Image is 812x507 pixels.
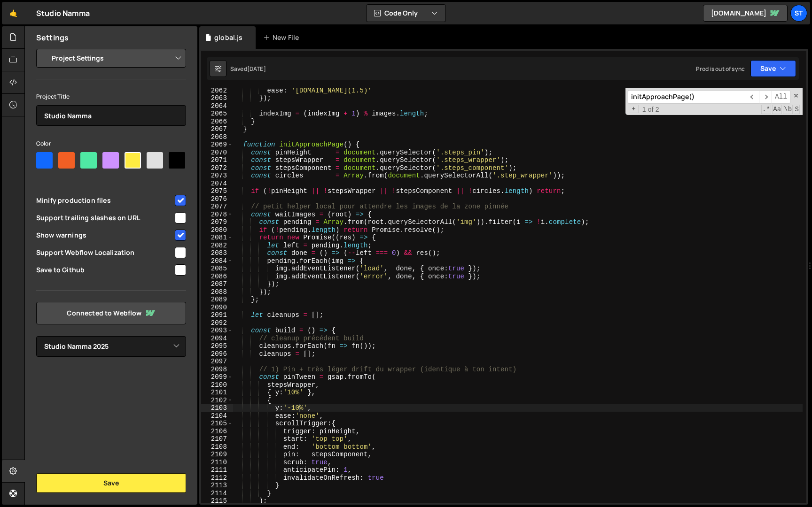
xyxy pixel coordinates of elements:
[746,90,759,104] span: ​
[201,404,233,412] div: 2103
[201,234,233,242] div: 2081
[201,141,233,149] div: 2069
[639,106,663,114] span: 1 of 2
[201,482,233,490] div: 2113
[201,242,233,250] div: 2082
[201,257,233,265] div: 2084
[201,358,233,366] div: 2097
[201,273,233,281] div: 2086
[367,5,445,22] button: Code Only
[750,60,796,77] button: Save
[36,8,90,19] div: Studio Namma
[201,451,233,459] div: 2109
[201,443,233,451] div: 2108
[214,33,242,42] div: global.js
[201,118,233,126] div: 2066
[201,459,233,467] div: 2110
[201,94,233,102] div: 2063
[703,5,788,22] a: [DOMAIN_NAME]
[36,139,51,148] label: Color
[201,125,233,133] div: 2067
[201,420,233,428] div: 2105
[201,87,233,95] div: 2062
[201,327,233,335] div: 2093
[36,473,186,493] button: Save
[201,342,233,350] div: 2095
[36,248,173,257] span: Support Webflow Localization
[201,412,233,420] div: 2104
[201,350,233,358] div: 2096
[201,133,233,141] div: 2068
[201,490,233,498] div: 2114
[201,381,233,389] div: 2100
[201,435,233,443] div: 2107
[201,474,233,482] div: 2112
[201,110,233,118] div: 2065
[696,65,745,73] div: Prod is out of sync
[201,397,233,405] div: 2102
[761,105,771,114] span: RegExp Search
[36,265,173,275] span: Save to Github
[36,92,70,101] label: Project Title
[201,102,233,110] div: 2064
[201,172,233,180] div: 2073
[36,32,69,43] h2: Settings
[36,105,186,126] input: Project name
[201,149,233,157] div: 2070
[201,497,233,505] div: 2115
[201,373,233,381] div: 2099
[794,105,800,114] span: Search In Selection
[201,335,233,343] div: 2094
[201,389,233,397] div: 2101
[783,105,793,114] span: Whole Word Search
[201,211,233,219] div: 2078
[772,90,790,104] span: Alt-Enter
[629,105,639,114] span: Toggle Replace mode
[201,296,233,304] div: 2089
[201,304,233,312] div: 2090
[201,311,233,319] div: 2091
[201,180,233,188] div: 2074
[201,466,233,474] div: 2111
[201,187,233,195] div: 2075
[201,428,233,436] div: 2106
[201,203,233,211] div: 2077
[201,265,233,273] div: 2085
[628,90,746,104] input: Search for
[201,218,233,226] div: 2079
[201,249,233,257] div: 2083
[2,2,25,24] a: 🤙
[263,33,303,42] div: New File
[36,196,173,205] span: Minify production files
[772,105,782,114] span: CaseSensitive Search
[201,156,233,164] div: 2071
[790,5,807,22] a: St
[201,195,233,203] div: 2076
[759,90,772,104] span: ​
[201,164,233,172] div: 2072
[230,65,266,73] div: Saved
[247,65,266,73] div: [DATE]
[201,319,233,327] div: 2092
[36,230,173,240] span: Show warnings
[201,226,233,234] div: 2080
[36,213,173,223] span: Support trailing slashes on URL
[201,366,233,374] div: 2098
[201,288,233,296] div: 2088
[201,280,233,288] div: 2087
[36,302,186,324] a: Connected to Webflow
